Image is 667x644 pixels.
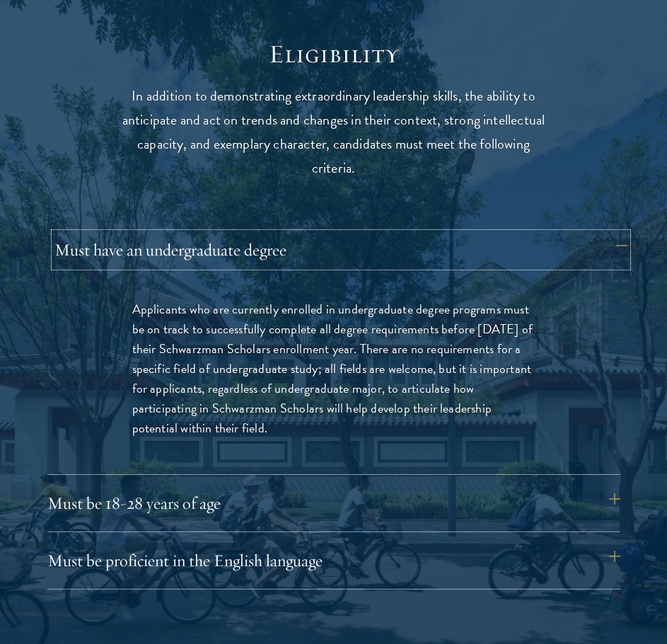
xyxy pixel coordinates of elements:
[47,544,620,577] button: Must be proficient in the English language
[54,233,627,267] button: Must have an undergraduate degree
[47,486,620,520] button: Must be 18-28 years of age
[115,39,553,69] h2: Eligibility
[132,299,535,439] p: Applicants who are currently enrolled in undergraduate degree programs must be on track to succes...
[115,84,553,180] p: In addition to demonstrating extraordinary leadership skills, the ability to anticipate and act o...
